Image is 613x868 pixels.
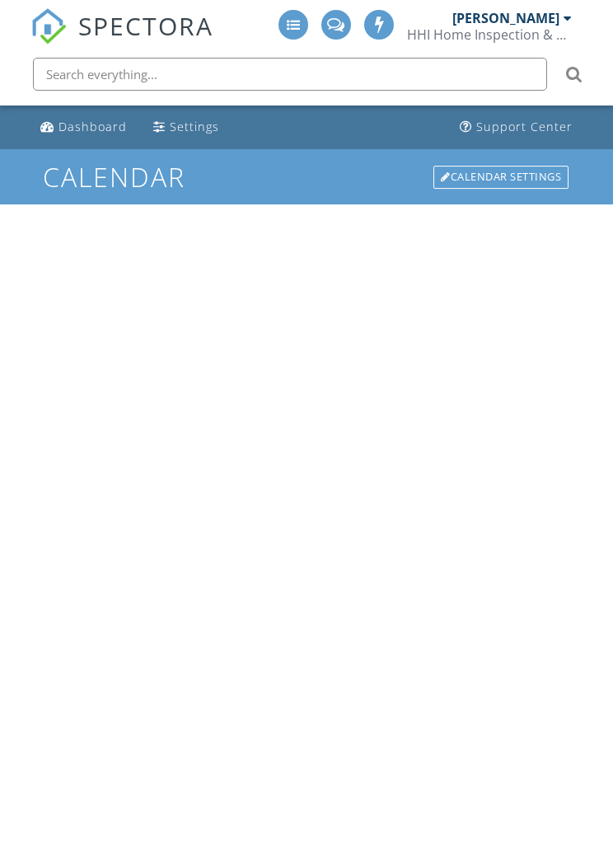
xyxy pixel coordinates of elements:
[476,119,573,134] div: Support Center
[170,119,219,134] div: Settings
[58,119,127,134] div: Dashboard
[78,8,213,43] span: SPECTORA
[30,8,67,45] img: The Best Home Inspection Software - Spectora
[407,26,572,43] div: HHI Home Inspection & Pest Control
[30,22,213,57] a: SPECTORA
[43,162,571,191] h1: Calendar
[433,166,569,189] div: Calendar Settings
[147,112,226,143] a: Settings
[34,112,133,143] a: Dashboard
[452,10,559,26] div: [PERSON_NAME]
[432,164,570,190] a: Calendar Settings
[453,112,579,143] a: Support Center
[33,58,547,91] input: Search everything...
